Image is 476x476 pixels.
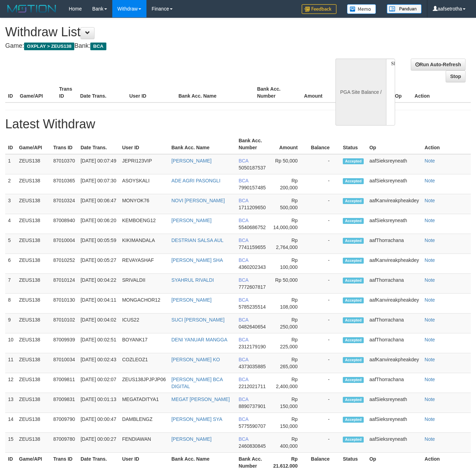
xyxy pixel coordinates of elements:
span: BCA [239,416,248,422]
th: Status [340,134,367,154]
td: 87009831 [51,393,78,413]
a: Stop [446,70,466,82]
td: 12 [5,373,16,393]
td: ASOYSKALI [119,174,168,194]
span: 7990157485 [239,185,266,190]
td: Rp 100,000 [271,254,308,274]
td: BOYANK17 [119,333,168,353]
td: 87010252 [51,254,78,274]
td: 8 [5,294,16,313]
td: Rp 2,400,000 [271,373,308,393]
th: Trans ID [56,83,77,103]
span: Accepted [343,377,364,383]
a: NOVI [PERSON_NAME] [171,198,225,203]
td: ZEUS138 [16,333,51,353]
td: Rp 200,000 [271,174,308,194]
td: [DATE] 00:07:30 [78,174,119,194]
td: ZEUS138 [16,194,51,214]
th: Game/API [17,83,56,103]
td: aafThorrachana [367,234,422,254]
span: BCA [239,436,248,442]
span: Accepted [343,317,364,323]
a: [PERSON_NAME] BCA DIGITAL [171,377,222,389]
th: User ID [119,134,168,154]
td: Rp 2,764,000 [271,234,308,254]
th: Amount [271,134,308,154]
td: - [308,313,340,333]
td: JEPRI123VIP [119,154,168,174]
td: 5 [5,234,16,254]
td: 1 [5,154,16,174]
th: Bank Acc. Name [168,134,236,154]
a: Note [425,178,435,183]
td: 87009790 [51,413,78,433]
th: Trans ID [51,453,78,473]
td: Rp 400,000 [271,433,308,453]
span: 7772607817 [239,284,266,290]
a: Note [425,257,435,263]
span: 0482640654 [239,324,266,330]
th: Action [422,134,471,154]
th: ID [5,83,17,103]
h1: Withdraw List [5,25,310,39]
span: Accepted [343,337,364,343]
td: aafThorrachana [367,274,422,294]
td: aafKanvireakpheakdey [367,254,422,274]
span: BCA [239,277,248,283]
td: ZEUS138 [16,373,51,393]
td: SRIVALDII [119,274,168,294]
td: ZEUS138 [16,214,51,234]
th: Op [392,83,411,103]
td: - [308,274,340,294]
span: BCA [239,337,248,342]
th: Game/API [16,453,51,473]
td: Rp 500,000 [271,194,308,214]
span: 1711209650 [239,205,266,210]
a: SYAHRUL RIVALDI [171,277,214,283]
th: Balance [308,453,340,473]
th: Trans ID [51,134,78,154]
td: 4 [5,214,16,234]
td: MONYOK76 [119,194,168,214]
td: FENDIAWAN [119,433,168,453]
th: ID [5,134,16,154]
span: 8890737901 [239,403,266,409]
td: aafThorrachana [367,333,422,353]
td: MONGACHOR12 [119,294,168,313]
td: ZEUS138 [16,433,51,453]
img: Button%20Memo.svg [347,4,376,14]
td: 87010124 [51,274,78,294]
a: MEGAT [PERSON_NAME] [171,396,230,402]
a: Note [425,158,435,164]
th: Bank Acc. Number [236,453,270,473]
span: Accepted [343,178,364,184]
th: ID [5,453,16,473]
td: 13 [5,393,16,413]
th: Balance [308,134,340,154]
td: [DATE] 00:02:51 [78,333,119,353]
td: KEMBOENG12 [119,214,168,234]
td: aafThorrachana [367,373,422,393]
td: Rp 50,000 [271,154,308,174]
td: aafKanvireakpheakdey [367,194,422,214]
td: [DATE] 00:00:47 [78,413,119,433]
td: 7 [5,274,16,294]
td: [DATE] 00:06:20 [78,214,119,234]
td: aafSieksreyneath [367,214,422,234]
a: Note [425,297,435,303]
span: Accepted [343,238,364,244]
td: aafSieksreyneath [367,393,422,413]
td: [DATE] 00:04:02 [78,313,119,333]
td: 87010365 [51,174,78,194]
td: ICUS22 [119,313,168,333]
td: aafSieksreyneath [367,154,422,174]
a: [PERSON_NAME] KO [171,357,220,362]
td: - [308,294,340,313]
span: BCA [239,377,248,382]
th: Balance [333,83,369,103]
td: 9 [5,313,16,333]
th: Status [340,453,367,473]
td: 6 [5,254,16,274]
th: Date Trans. [77,83,127,103]
span: Accepted [343,297,364,303]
